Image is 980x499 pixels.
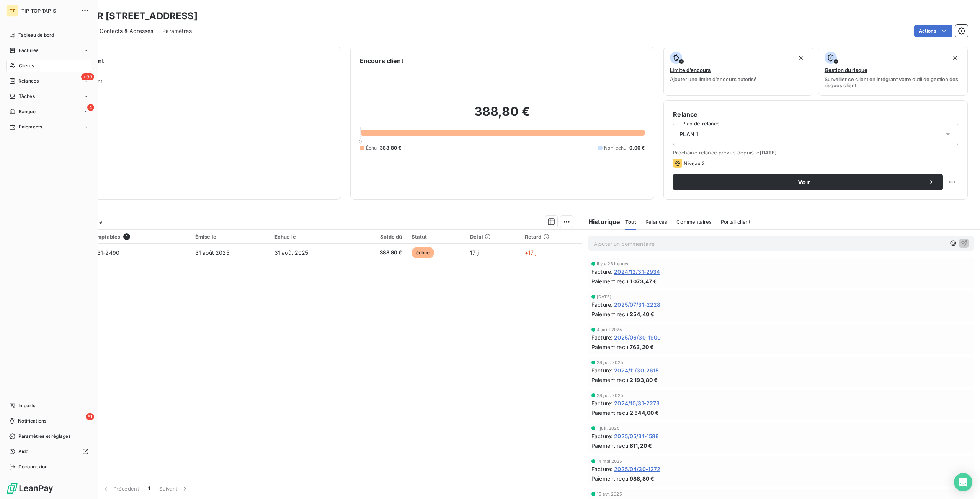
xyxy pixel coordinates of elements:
[359,138,362,145] span: 0
[525,249,537,256] span: +17 j
[591,442,628,450] span: Paiement reçu
[162,27,192,35] span: Paramètres
[597,360,623,365] span: 28 juil. 2025
[825,67,867,73] span: Gestion du risque
[630,409,659,417] span: 2 544,00 €
[682,179,926,185] span: Voir
[591,376,628,384] span: Paiement reçu
[155,481,193,497] button: Suivant
[625,219,637,225] span: Tout
[144,481,155,497] button: 1
[366,145,377,151] span: Échu
[412,247,434,258] span: échue
[274,249,309,256] span: 31 août 2025
[360,56,403,65] h6: Encours client
[62,78,332,89] span: Propriétés Client
[87,104,94,111] span: 4
[274,234,345,240] div: Échue le
[630,343,654,351] span: 763,20 €
[673,150,958,156] span: Prochaine relance prévue depuis le
[597,327,622,332] span: 4 août 2025
[645,219,667,225] span: Relances
[18,418,46,424] span: Notifications
[525,234,577,240] div: Retard
[630,475,654,483] span: 988,80 €
[19,93,35,100] span: Tâches
[97,481,144,497] button: Précédent
[591,343,628,351] span: Paiement reçu
[721,219,750,225] span: Portail client
[614,465,660,473] span: 2025/04/30-1272
[18,78,39,85] span: Relances
[591,277,628,285] span: Paiement reçu
[954,473,972,491] div: Open Intercom Messenger
[19,47,38,54] span: Factures
[679,130,698,138] span: PLAN 1
[614,432,659,440] span: 2025/05/31-1588
[591,268,612,276] span: Facture :
[195,234,265,240] div: Émise le
[614,301,660,309] span: 2025/07/31-2228
[597,492,622,496] span: 15 avr. 2025
[630,310,654,318] span: 254,40 €
[470,249,479,256] span: 17 j
[81,73,94,80] span: +99
[21,8,77,14] span: TIP TOP TAPIS
[18,402,35,409] span: Imports
[582,217,621,226] h6: Historique
[19,108,36,115] span: Banque
[673,174,943,190] button: Voir
[597,426,620,431] span: 1 juil. 2025
[18,463,48,470] span: Déconnexion
[670,76,757,82] span: Ajouter une limite d’encours autorisé
[19,62,34,69] span: Clients
[354,249,402,257] span: 388,80 €
[412,234,461,240] div: Statut
[18,448,29,455] span: Aide
[591,399,612,407] span: Facture :
[673,110,958,119] h6: Relance
[591,409,628,417] span: Paiement reçu
[597,294,611,299] span: [DATE]
[19,124,42,130] span: Paiements
[670,67,710,73] span: Limite d’encours
[597,393,623,398] span: 28 juil. 2025
[676,219,712,225] span: Commentaires
[663,47,813,96] button: Limite d’encoursAjouter une limite d’encours autorisé
[614,268,660,276] span: 2024/12/31-2934
[818,47,968,96] button: Gestion du risqueSurveiller ce client en intégrant votre outil de gestion des risques client.
[604,145,626,151] span: Non-échu
[591,310,628,318] span: Paiement reçu
[630,442,652,450] span: 811,20 €
[73,233,186,240] div: Pièces comptables
[67,9,198,23] h3: FL CUIR [STREET_ADDRESS]
[614,366,658,374] span: 2024/11/30-2615
[591,475,628,483] span: Paiement reçu
[630,376,658,384] span: 2 193,80 €
[591,333,612,341] span: Facture :
[591,432,612,440] span: Facture :
[6,482,54,494] img: Logo LeanPay
[6,445,91,458] a: Aide
[123,233,130,240] span: 1
[759,150,777,156] span: [DATE]
[148,485,150,492] span: 1
[86,413,94,420] span: 51
[18,433,70,440] span: Paramètres et réglages
[825,76,961,88] span: Surveiller ce client en intégrant votre outil de gestion des risques client.
[614,333,661,341] span: 2025/06/30-1900
[46,56,332,65] h6: Informations client
[18,32,54,39] span: Tableau de bord
[597,459,622,463] span: 14 mai 2025
[591,366,612,374] span: Facture :
[684,160,705,166] span: Niveau 2
[597,262,628,266] span: il y a 23 heures
[380,145,401,151] span: 388,80 €
[630,277,657,285] span: 1 073,47 €
[470,234,516,240] div: Délai
[100,27,153,35] span: Contacts & Adresses
[354,234,402,240] div: Solde dû
[6,5,18,17] div: TT
[914,25,952,37] button: Actions
[195,249,229,256] span: 31 août 2025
